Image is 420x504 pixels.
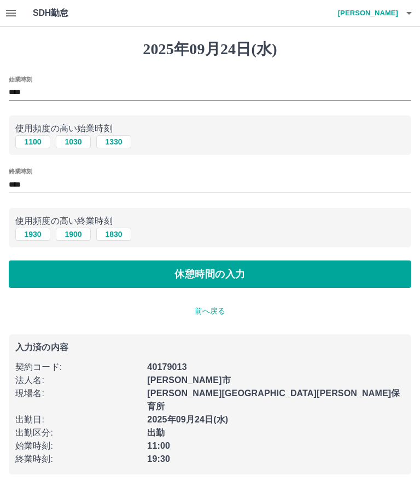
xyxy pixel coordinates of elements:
p: 始業時刻 : [15,439,141,453]
b: 出勤 [147,428,165,437]
p: 終業時刻 : [15,453,141,466]
button: 休憩時間の入力 [9,260,411,288]
p: 出勤日 : [15,413,141,426]
p: 法人名 : [15,374,141,387]
b: [PERSON_NAME][GEOGRAPHIC_DATA][PERSON_NAME]保育所 [147,389,400,411]
p: 契約コード : [15,361,141,374]
b: 40179013 [147,362,186,372]
button: 1900 [56,228,91,241]
b: 19:30 [147,454,170,464]
button: 1830 [96,228,131,241]
h1: 2025年09月24日(水) [9,40,411,59]
p: 前へ戻る [9,305,411,317]
button: 1030 [56,135,91,148]
button: 1100 [15,135,50,148]
b: [PERSON_NAME]市 [147,375,230,385]
p: 入力済の内容 [15,343,405,352]
b: 11:00 [147,441,170,450]
label: 終業時刻 [9,167,32,176]
p: 使用頻度の高い始業時刻 [15,122,405,135]
button: 1930 [15,228,50,241]
b: 2025年09月24日(水) [147,415,228,424]
label: 始業時刻 [9,75,32,83]
p: 現場名 : [15,387,141,400]
p: 出勤区分 : [15,426,141,439]
button: 1330 [96,135,131,148]
p: 使用頻度の高い終業時刻 [15,215,405,228]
